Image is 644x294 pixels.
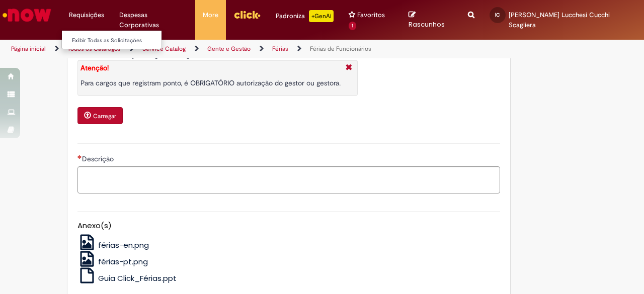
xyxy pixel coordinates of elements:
a: Página inicial [11,45,46,53]
span: Favoritos [357,10,385,20]
span: More [203,10,218,20]
a: férias-pt.png [77,256,148,267]
i: Fechar More information Por question_anexo_obriatorio_registro_de_ponto [343,63,355,73]
span: IC [495,12,500,18]
span: [PERSON_NAME] Lucchesi Cucchi Scagliera [509,11,610,29]
a: Exibir Todas as Solicitações [62,35,173,46]
span: Anexar autorização do gestor ou gestora [82,50,211,59]
img: ServiceNow [1,5,53,25]
ul: Requisições [61,30,162,49]
img: click_logo_yellow_360x200.png [233,7,261,22]
p: Para cargos que registram ponto, é OBRIGATÓRIO autorização do gestor ou gestora. [80,78,341,88]
span: Descrição [82,154,116,163]
span: férias-pt.png [98,256,148,267]
span: Rascunhos [409,20,445,29]
strong: Atenção! [80,63,109,72]
span: férias-en.png [98,240,149,250]
a: Gente e Gestão [207,45,251,53]
span: Despesas Corporativas [119,10,188,30]
span: Requisições [69,10,104,20]
p: +GenAi [309,10,334,22]
a: Rascunhos [409,11,453,29]
h5: Anexo(s) [77,222,500,230]
a: Férias [272,45,288,53]
span: Necessários [77,155,82,159]
small: Carregar [93,112,116,120]
span: 1 [349,22,356,30]
a: férias-en.png [77,240,149,250]
a: Service Catalog [142,45,186,53]
ul: Trilhas de página [8,40,422,58]
div: Padroniza [276,10,334,22]
button: Carregar anexo de Anexar autorização do gestor ou gestora Required [77,107,123,124]
textarea: Descrição [77,166,500,193]
a: Guia Click_Férias.ppt [77,273,177,283]
a: Férias de Funcionários [310,45,371,53]
span: Guia Click_Férias.ppt [98,273,177,283]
